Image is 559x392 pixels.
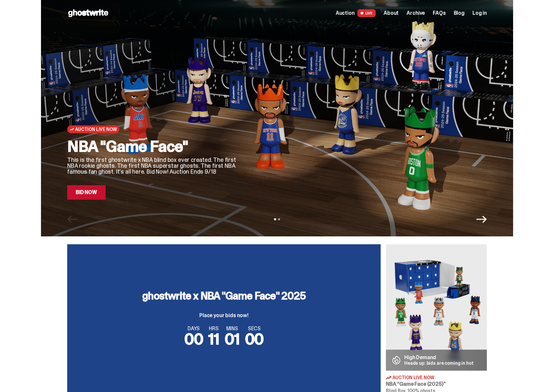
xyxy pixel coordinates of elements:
span: Auction Live Now [75,127,117,132]
a: Archive [407,11,425,16]
a: Bid Now [67,185,106,200]
p: Heads up: bids are coming in hot [404,361,474,365]
img: Game Face (2025) [386,244,487,371]
span: LIVE [357,9,376,17]
a: Blog [454,11,465,16]
h2: NBA "Game Face" [67,139,238,154]
a: About [384,11,399,16]
span: DAYS [184,326,203,331]
span: MINS [225,326,240,331]
span: HRS [208,326,219,331]
button: View slide 2 [278,218,280,220]
a: Log in [472,11,487,16]
span: 11 [208,329,219,349]
button: Next [476,214,487,225]
span: 00 [184,329,203,349]
p: Place your bids now! [142,313,306,318]
span: Auction Live Now [392,375,434,380]
a: FAQs [433,11,446,16]
p: High Demand [404,355,474,360]
h3: NBA “Game Face (2025)” [386,381,487,387]
span: 01 [225,329,240,349]
span: Auction [336,11,355,16]
p: This is the first ghostwrite x NBA blind box ever created. The first NBA rookie ghosts. The first... [67,157,238,175]
span: 00 [245,329,264,349]
button: View slide 1 [274,218,276,220]
a: Auction LIVE [336,9,376,17]
span: SECS [245,326,264,331]
h3: ghostwrite x NBA "Game Face" 2025 [142,291,306,301]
